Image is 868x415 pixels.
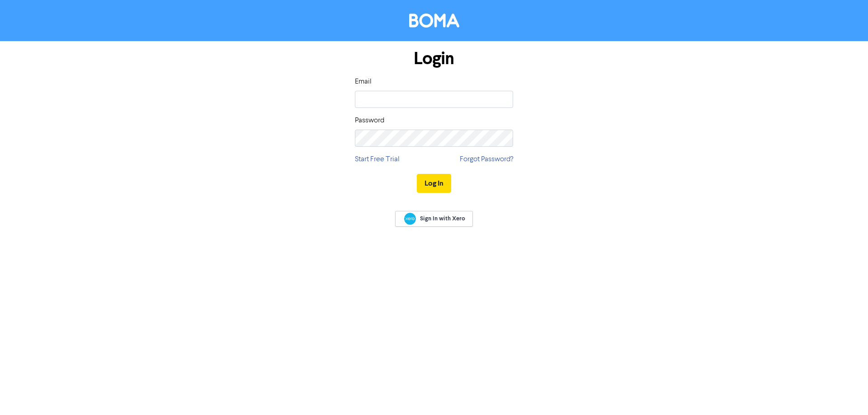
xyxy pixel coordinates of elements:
[355,115,384,126] label: Password
[417,174,451,193] button: Log In
[823,372,868,415] iframe: Chat Widget
[355,76,372,87] label: Email
[355,48,513,69] h1: Login
[355,154,400,165] a: Start Free Trial
[409,14,459,28] img: BOMA Logo
[395,211,473,227] a: Sign In with Xero
[404,213,416,225] img: Xero logo
[420,214,465,223] span: Sign In with Xero
[460,154,513,165] a: Forgot Password?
